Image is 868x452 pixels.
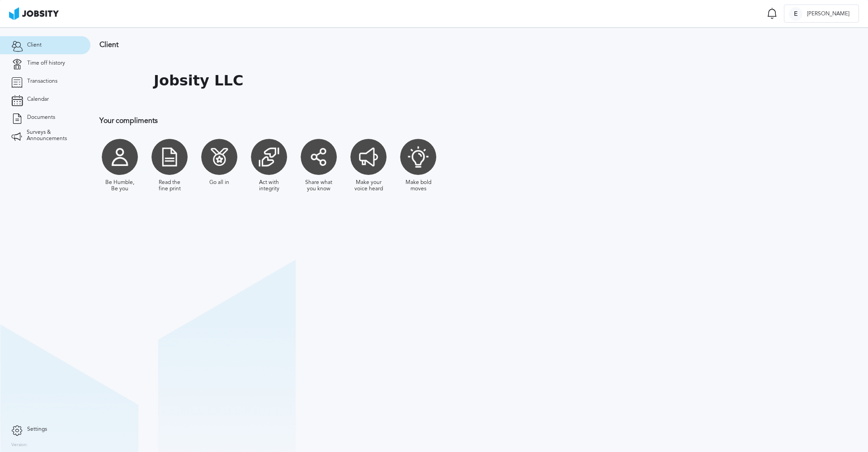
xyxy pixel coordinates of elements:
h3: Client [99,41,590,49]
div: Read the fine print [154,179,185,192]
div: Act with integrity [253,179,285,192]
div: Make your voice heard [353,179,384,192]
div: E [789,7,802,21]
span: Documents [27,114,55,121]
span: [PERSON_NAME] [802,11,854,17]
h1: Jobsity LLC [154,72,243,89]
button: E[PERSON_NAME] [784,5,859,23]
img: ab4bad089aa723f57921c736e9817d99.png [9,7,59,20]
div: Be Humble, Be you [104,179,136,192]
div: Go all in [209,179,229,186]
span: Calendar [27,96,49,103]
span: Client [27,42,42,48]
div: Share what you know [303,179,335,192]
span: Transactions [27,78,57,85]
div: Make bold moves [402,179,434,192]
label: Version: [11,443,28,448]
h3: Your compliments [99,117,590,125]
span: Time off history [27,60,65,66]
span: Settings [27,426,47,433]
span: Surveys & Announcements [27,129,79,142]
